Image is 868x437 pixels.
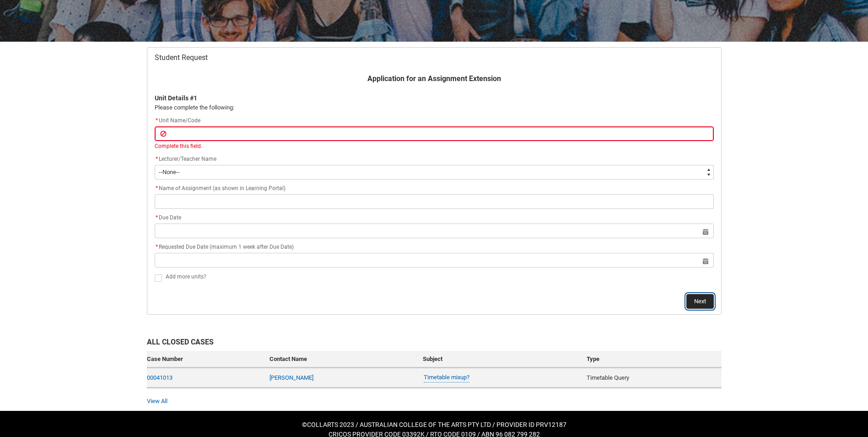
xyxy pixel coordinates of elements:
b: Unit Details #1 [155,94,197,102]
p: Please complete the following: [155,103,714,112]
button: Next [686,294,714,309]
th: Type [583,351,721,369]
a: View All Cases [147,398,167,404]
a: Timetable mixup? [424,373,469,382]
span: Unit Name/Code [155,117,200,124]
b: Application for an Assignment Extension [367,74,501,83]
span: Name of Assignment (as shown in Learning Portal) [155,185,286,191]
th: Subject [419,351,583,369]
span: Requested Due Date (maximum 1 week after Due Date) [155,244,294,250]
abbr: required [156,185,158,191]
th: Contact Name [266,351,419,369]
span: Add more units? [166,273,206,280]
abbr: required [156,117,158,124]
span: Student Request [155,53,208,62]
abbr: required [156,214,158,221]
abbr: required [156,244,158,250]
abbr: required [156,156,158,162]
a: [PERSON_NAME] [270,374,313,381]
h2: All Closed Cases [147,337,722,351]
span: Timetable Query [587,374,629,381]
th: Case Number [147,351,266,369]
span: Lecturer/Teacher Name [159,156,216,162]
div: Complete this field. [155,142,714,150]
a: 00041013 [147,374,173,381]
span: Due Date [155,214,181,221]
